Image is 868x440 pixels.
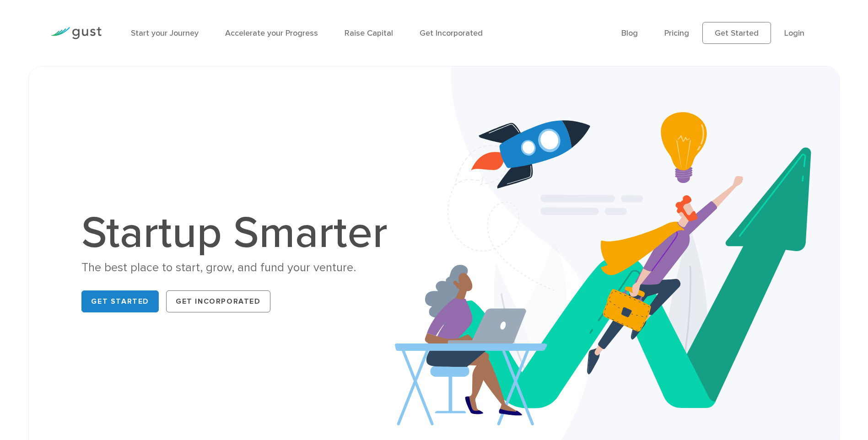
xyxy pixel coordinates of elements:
a: Blog [621,28,638,38]
a: Login [784,28,804,38]
a: Get Started [81,290,159,312]
a: Get Incorporated [420,28,483,38]
a: Raise Capital [345,28,393,38]
a: Get Incorporated [166,290,270,312]
div: The best place to start, grow, and fund your venture. [81,260,397,276]
a: Start your Journey [131,28,199,38]
a: Accelerate your Progress [225,28,318,38]
img: Gust Logo [50,27,102,39]
h1: Startup Smarter [81,211,397,255]
a: Pricing [664,28,689,38]
a: Get Started [702,22,771,44]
